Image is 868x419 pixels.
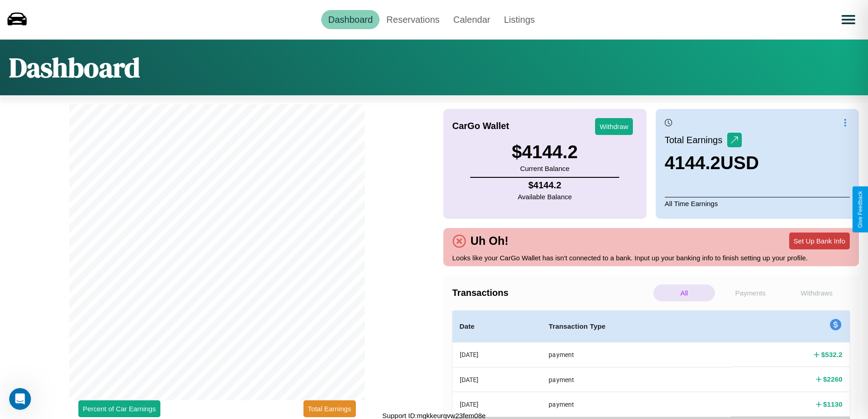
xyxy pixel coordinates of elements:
h1: Dashboard [9,49,140,86]
h4: Uh Oh! [466,234,513,248]
h4: $ 532.2 [821,350,842,359]
h4: $ 2260 [823,374,842,384]
th: [DATE] [452,367,542,392]
h4: $ 1130 [823,399,842,409]
a: Dashboard [321,10,380,29]
h4: Date [460,321,534,332]
button: Open menu [836,7,861,32]
h4: Transactions [452,288,651,298]
button: Percent of Car Earnings [78,400,160,417]
div: Give Feedback [857,191,863,228]
button: Set Up Bank Info [789,233,850,249]
th: [DATE] [452,392,542,417]
p: All Time Earnings [665,197,850,210]
button: Withdraw [595,118,633,135]
p: Total Earnings [665,132,727,148]
p: Withdraws [786,285,847,301]
a: Calendar [447,10,497,29]
a: Reservations [380,10,447,29]
th: payment [541,392,730,417]
h3: 4144.2 USD [665,153,759,173]
h3: $ 4144.2 [512,142,578,162]
p: Looks like your CarGo Wallet has isn't connected to a bank. Input up your banking info to finish ... [452,252,850,264]
h4: $ 4144.2 [518,180,572,191]
p: All [653,285,715,301]
p: Current Balance [512,162,578,175]
p: Payments [719,285,781,301]
iframe: Intercom live chat [9,388,31,410]
button: Total Earnings [303,400,356,417]
p: Available Balance [518,191,572,203]
a: Listings [497,10,542,29]
th: payment [541,367,730,392]
th: payment [541,342,730,367]
h4: CarGo Wallet [452,121,509,131]
h4: Transaction Type [549,321,723,332]
th: [DATE] [452,342,542,367]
